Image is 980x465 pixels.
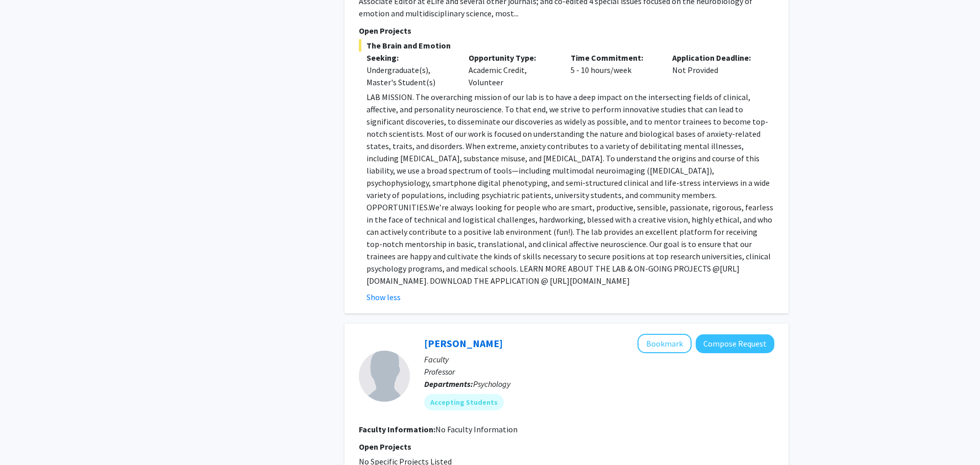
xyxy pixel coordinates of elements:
[696,334,774,353] button: Compose Request to Tracy Riggins
[366,91,774,287] p: LAB MISSION. The overarching mission of our lab is to have a deep impact on the intersecting fiel...
[473,379,510,389] span: Psychology
[424,365,774,378] p: Professor
[638,334,692,353] button: Add Tracy Riggins to Bookmarks
[366,291,401,303] button: Show less
[359,440,774,453] p: Open Projects
[665,52,767,88] div: Not Provided
[435,424,518,434] span: No Faculty Information
[571,52,657,64] p: Time Commitment:
[563,52,665,88] div: 5 - 10 hours/week
[469,52,555,64] p: Opportunity Type:
[359,39,774,52] span: The Brain and Emotion
[366,52,453,64] p: Seeking:
[424,337,503,350] a: [PERSON_NAME]
[366,64,453,88] div: Undergraduate(s), Master's Student(s)
[424,379,473,389] b: Departments:
[424,394,504,410] mat-chip: Accepting Students
[424,353,774,365] p: Faculty
[359,424,435,434] b: Faculty Information:
[672,52,759,64] p: Application Deadline:
[461,52,563,88] div: Academic Credit, Volunteer
[8,419,43,457] iframe: Chat
[359,25,774,37] p: Open Projects
[366,202,773,274] span: We’re always looking for people who are smart, productive, sensible, passionate, rigorous, fearle...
